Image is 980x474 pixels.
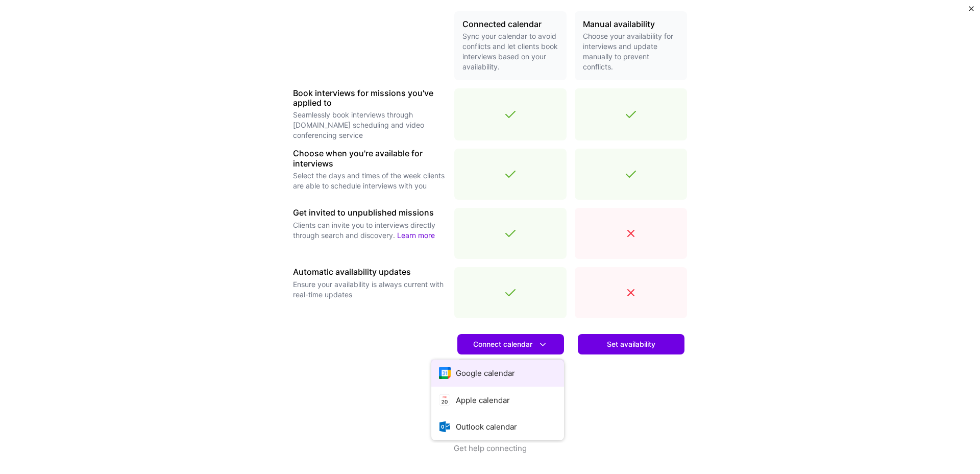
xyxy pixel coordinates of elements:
[293,220,446,241] p: Clients can invite you to interviews directly through search and discovery.
[439,394,451,406] i: icon AppleCalendar
[969,6,974,17] button: Close
[293,267,446,277] h3: Automatic availability updates
[578,334,684,354] button: Set availability
[293,279,446,300] p: Ensure your availability is always current with real-time updates
[454,443,527,474] button: Get help connecting
[462,19,558,29] h3: Connected calendar
[439,421,451,433] i: icon OutlookCalendar
[293,88,446,108] h3: Book interviews for missions you've applied to
[293,110,446,140] p: Seamlessly book interviews through [DOMAIN_NAME] scheduling and video conferencing service
[457,359,564,379] a: Learn more
[583,31,679,72] p: Choose your availability for interviews and update manually to prevent conflicts.
[583,19,679,29] h3: Manual availability
[457,334,564,354] button: Connect calendar
[439,367,451,379] i: icon Google
[462,31,558,72] p: Sync your calendar to avoid conflicts and let clients book interviews based on your availability.
[431,360,564,387] button: Google calendar
[537,339,548,350] i: icon DownArrowWhite
[293,208,446,218] h3: Get invited to unpublished missions
[397,231,435,240] a: Learn more
[473,339,548,350] span: Connect calendar
[607,339,655,349] span: Set availability
[431,413,564,440] button: Outlook calendar
[293,149,446,168] h3: Choose when you're available for interviews
[431,387,564,414] button: Apple calendar
[293,171,446,191] p: Select the days and times of the week clients are able to schedule interviews with you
